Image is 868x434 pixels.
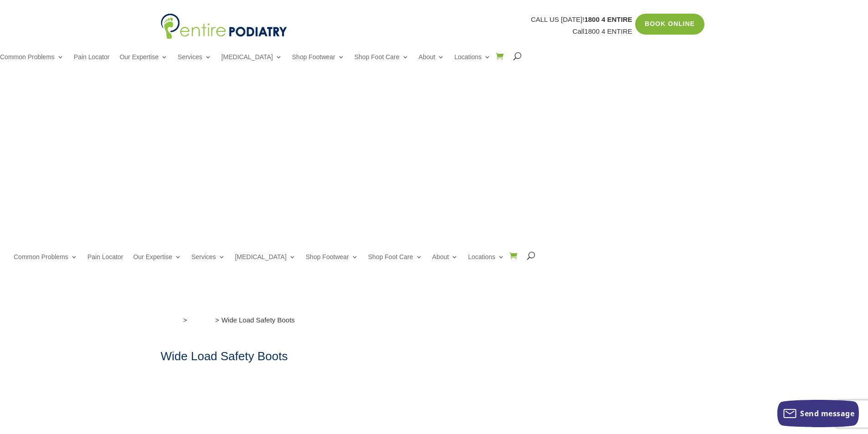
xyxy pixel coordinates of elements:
a: Services [191,254,225,273]
span: Wide Load Safety Boots [221,316,295,324]
a: Our Expertise [119,54,168,73]
a: About [419,54,445,73]
a: Entire Podiatry [161,34,287,41]
h1: Wide Load Safety Boots [161,348,708,369]
a: Services [178,54,211,73]
a: Locations [468,254,504,273]
a: Locations [454,54,491,73]
p: Call [287,26,632,37]
a: Shop Footwear [306,254,358,273]
a: [MEDICAL_DATA] [235,254,296,273]
a: Pain Locator [87,254,123,273]
a: Shop Foot Care [368,254,422,273]
span: 1800 4 ENTIRE [584,15,632,23]
img: logo (1) [161,14,287,40]
a: Common Problems [14,254,77,273]
nav: breadcrumb [161,314,708,333]
a: 1800 4 ENTIRE [584,27,632,35]
button: Send message [777,400,859,427]
a: About [432,254,458,273]
span: Send message [800,408,854,419]
a: Pain Locator [74,54,110,73]
a: Book Online [635,14,704,35]
p: CALL US [DATE]! [287,14,632,26]
a: Our Expertise [133,254,181,273]
a: Shop Footwear [292,54,344,73]
a: Brands [189,316,211,324]
a: Home [161,316,179,324]
a: [MEDICAL_DATA] [221,54,282,73]
a: Shop Foot Care [354,54,409,73]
